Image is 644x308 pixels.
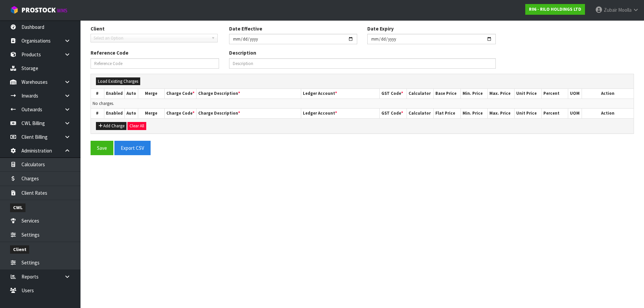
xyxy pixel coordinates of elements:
label: Description [229,49,256,56]
button: Save [91,141,113,155]
label: Date Effective [229,25,262,32]
th: Enabled [104,89,124,99]
th: Unit Price [515,109,541,118]
th: Unit Price [515,89,541,99]
th: # [91,89,104,99]
th: Min. Price [461,109,487,118]
input: Reference Code [91,58,219,69]
button: Add Charge [96,122,126,130]
th: UOM [568,89,582,99]
th: Percent [541,109,568,118]
span: Client [10,245,29,254]
button: Clear All [127,122,146,130]
span: Select an Option [94,34,209,42]
label: Reference Code [91,49,128,56]
small: WMS [57,7,67,14]
span: ProStock [21,6,56,14]
th: Merge [138,109,164,118]
th: Base Price [434,89,461,99]
label: Client [91,25,105,32]
th: Max. Price [487,89,514,99]
button: Load Existing Charges [96,77,140,85]
th: GST Code [380,109,407,118]
th: Calculator [407,89,434,99]
th: GST Code [380,89,407,99]
th: UOM [568,109,582,118]
img: cube-alt.png [10,6,18,14]
th: Charge Code [164,89,196,99]
th: Merge [138,89,164,99]
button: Export CSV [114,141,151,155]
th: Charge Description [196,109,301,118]
th: Enabled [104,109,124,118]
input: Description [229,58,496,69]
th: Action [582,109,634,118]
th: Ledger Account [301,109,380,118]
strong: R06 - RILO HOLDINGS LTD [529,6,581,12]
th: Ledger Account [301,89,380,99]
span: Moolla [618,7,632,13]
span: CWL [10,203,25,212]
th: Charge Code [164,109,196,118]
th: Action [582,89,634,99]
th: Max. Price [487,109,514,118]
th: Percent [541,89,568,99]
label: Date Expiry [367,25,394,32]
th: Charge Description [196,89,301,99]
span: Zubair [604,7,617,13]
a: R06 - RILO HOLDINGS LTD [525,4,585,15]
th: Calculator [407,109,434,118]
th: Min. Price [461,89,487,99]
th: Flat Price [434,109,461,118]
td: No charges. [91,99,634,108]
th: # [91,109,104,118]
th: Auto [124,89,138,99]
th: Auto [124,109,138,118]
